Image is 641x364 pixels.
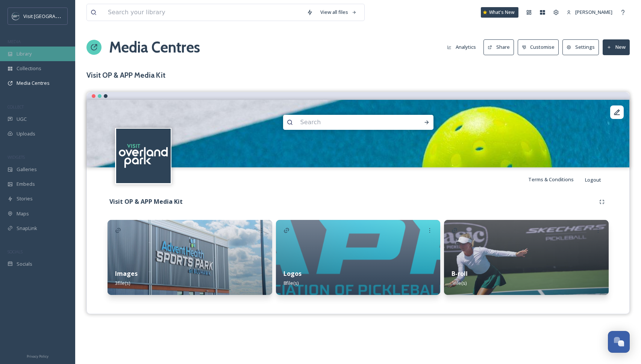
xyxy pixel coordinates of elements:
a: Analytics [443,40,483,54]
span: Library [17,50,32,57]
span: Collections [17,65,41,72]
span: COLLECT [8,104,24,110]
span: Media Centres [17,80,50,87]
img: c3es6xdrejuflcaqpovn.png [116,129,171,183]
img: c3es6xdrejuflcaqpovn.png [12,12,20,20]
span: Logout [585,176,601,183]
button: Share [483,39,514,55]
a: View all files [317,5,361,20]
button: Customise [518,39,559,55]
img: 4fbb00e6-d1d0-4001-8b24-ef1a41999706.jpg [276,220,441,295]
span: WIDGETS [8,154,25,160]
span: Visit [GEOGRAPHIC_DATA] [23,12,82,20]
img: 1e0353bc-43b7-4375-177a-6f38038a5628.jpg [87,100,629,167]
span: 1 file(s) [452,280,467,286]
span: Galleries [17,166,37,173]
span: Maps [17,210,29,217]
a: Settings [562,39,603,55]
span: 8 file(s) [283,280,299,286]
strong: Logos [283,269,302,278]
img: 0b0059c6-3305-4b4f-9fb6-0eb8267f399a.jpg [444,220,609,295]
span: Socials [17,260,32,268]
button: New [603,39,630,55]
a: [PERSON_NAME] [563,5,616,20]
span: Privacy Policy [27,354,48,359]
strong: B-roll [452,269,468,278]
h3: Visit OP & APP Media Kit [86,70,630,81]
span: SnapLink [17,225,37,232]
img: f9831a55-5d56-4a10-b55f-099878d6fe7f.jpg [108,220,272,295]
input: Search your library [104,4,303,21]
button: Open Chat [608,331,630,353]
span: Embeds [17,180,35,188]
a: Terms & Conditions [528,175,585,184]
span: Stories [17,195,33,202]
span: UGC [17,116,27,123]
span: MEDIA [8,39,21,44]
button: Settings [562,39,599,55]
span: SOCIALS [8,249,23,254]
span: Terms & Conditions [528,176,574,183]
input: Search [297,114,400,131]
a: Media Centres [109,36,200,59]
strong: Images [115,269,138,278]
span: 3 file(s) [115,280,130,286]
button: Analytics [443,40,480,54]
strong: Visit OP & APP Media Kit [109,197,183,206]
a: Privacy Policy [27,351,48,360]
span: [PERSON_NAME] [575,9,612,15]
a: Customise [518,39,563,55]
span: Uploads [17,130,35,137]
a: What's New [481,7,518,18]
